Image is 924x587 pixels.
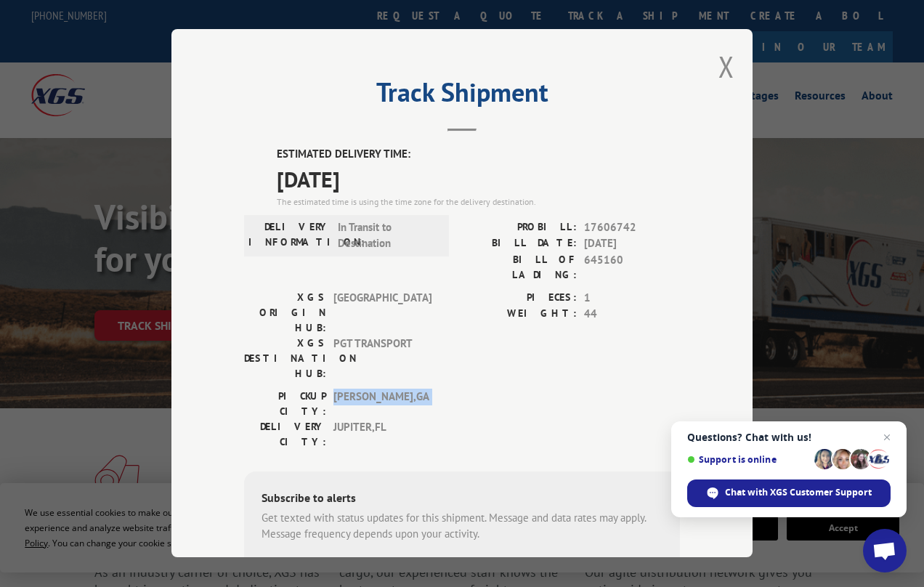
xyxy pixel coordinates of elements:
span: Support is online [687,454,809,465]
span: In Transit to Destination [338,219,436,252]
span: [PERSON_NAME] , GA [333,389,431,419]
label: DELIVERY INFORMATION: [248,219,331,252]
label: XGS ORIGIN HUB: [244,290,326,336]
span: PGT TRANSPORT [333,336,431,381]
span: [DATE] [584,235,680,252]
span: 645160 [584,252,680,283]
h2: Track Shipment [244,82,680,110]
div: Chat with XGS Customer Support [687,479,891,507]
span: JUPITER , FL [333,419,431,450]
button: Close modal [718,47,734,86]
label: BILL DATE: [462,235,577,252]
div: The estimated time is using the time zone for the delivery destination. [277,195,680,209]
div: Open chat [863,529,907,572]
label: PIECES: [462,290,577,307]
label: PICKUP CITY: [244,389,326,419]
label: PROBILL: [462,219,577,236]
div: Get texted with status updates for this shipment. Message and data rates may apply. Message frequ... [262,510,662,543]
label: XGS DESTINATION HUB: [244,336,326,381]
span: Close chat [878,429,896,446]
span: [DATE] [277,163,680,195]
div: Subscribe to alerts [262,489,662,510]
span: Questions? Chat with us! [687,432,891,443]
span: 44 [584,306,680,323]
span: [GEOGRAPHIC_DATA] [333,290,431,336]
label: ESTIMATED DELIVERY TIME: [277,146,680,163]
label: BILL OF LADING: [462,252,577,283]
span: 17606742 [584,219,680,236]
label: DELIVERY CITY: [244,419,326,450]
span: Chat with XGS Customer Support [725,486,872,499]
label: WEIGHT: [462,306,577,323]
span: 1 [584,290,680,307]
